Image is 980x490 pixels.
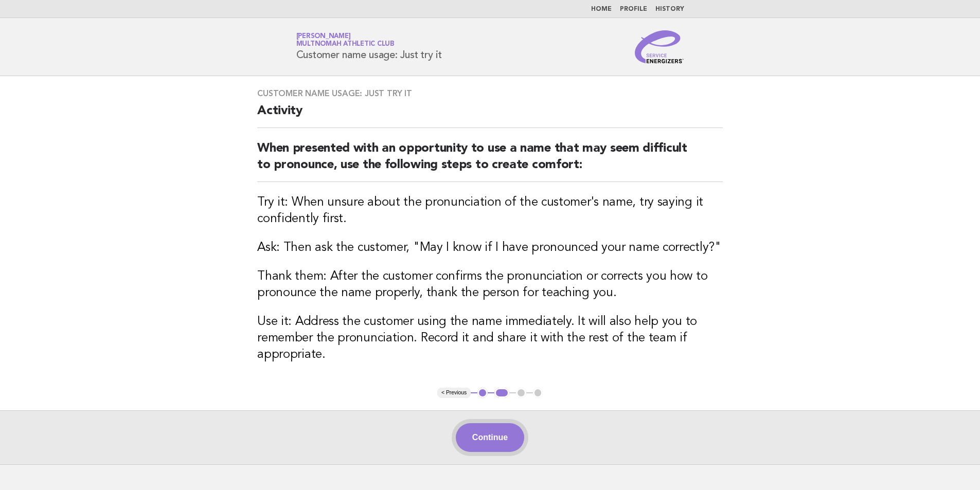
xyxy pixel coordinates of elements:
[635,30,684,63] img: Service Energizers
[257,194,723,227] h3: Try it: When unsure about the pronunciation of the customer's name, try saying it confidently first.
[655,6,684,12] a: History
[257,103,723,128] h2: Activity
[437,388,471,398] button: < Previous
[477,388,488,398] button: 1
[296,33,442,60] h1: Customer name usage: Just try it
[620,6,647,12] a: Profile
[257,88,723,99] h3: Customer name usage: Just try it
[296,33,395,47] a: [PERSON_NAME]Multnomah Athletic Club
[257,140,723,182] h2: When presented with an opportunity to use a name that may seem difficult to pronounce, use the fo...
[494,388,509,398] button: 2
[296,41,395,48] span: Multnomah Athletic Club
[257,240,723,256] h3: Ask: Then ask the customer, "May I know if I have pronounced your name correctly?"
[591,6,612,12] a: Home
[257,268,723,301] h3: Thank them: After the customer confirms the pronunciation or corrects you how to pronounce the na...
[257,314,723,363] h3: Use it: Address the customer using the name immediately. It will also help you to remember the pr...
[456,423,524,452] button: Continue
